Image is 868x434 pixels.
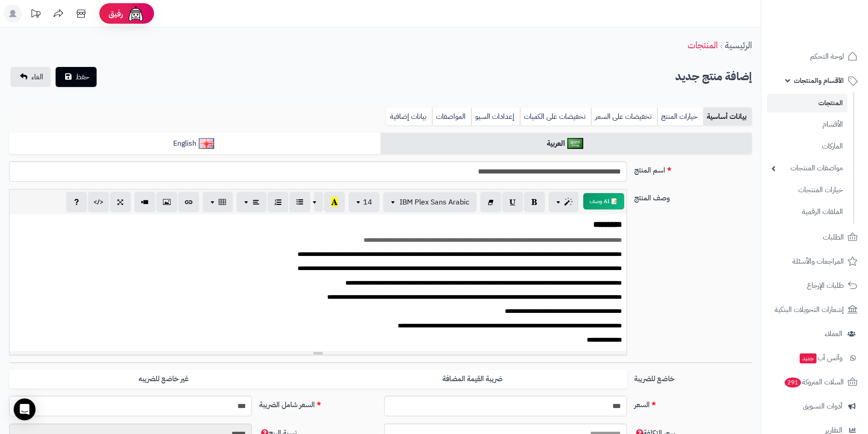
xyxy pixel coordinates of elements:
[767,158,847,178] a: مواصفات المنتجات
[363,197,372,208] span: 14
[583,193,624,209] button: 📝 AI وصف
[31,71,43,82] span: الغاء
[767,347,863,369] a: وآتس آبجديد
[799,352,842,364] span: وآتس آب
[591,107,657,126] a: تخفيضات على السعر
[767,115,847,134] a: الأقسام
[380,133,752,155] a: العربية
[767,395,863,417] a: أدوات التسويق
[767,371,863,393] a: السلات المتروكة291
[767,46,863,67] a: لوحة التحكم
[432,107,471,126] a: المواصفات
[785,377,801,388] span: 291
[9,370,318,388] label: غير خاضع للضريبه
[108,8,123,19] span: رفيق
[675,67,752,86] h2: إضافة منتج جديد
[807,279,844,292] span: طلبات الإرجاع
[767,94,847,112] a: المنتجات
[400,197,469,208] span: IBM Plex Sans Arabic
[471,107,520,126] a: إعدادات السيو
[767,202,847,222] a: الملفات الرقمية
[767,180,847,200] a: خيارات المنتجات
[199,138,215,149] img: English
[784,376,844,388] span: السلات المتروكة
[767,137,847,156] a: الماركات
[127,5,145,23] img: ai-face.png
[806,21,859,40] img: logo-2.png
[318,370,627,388] label: ضريبة القيمة المضافة
[631,370,755,384] label: خاضع للضريبة
[383,192,477,212] button: IBM Plex Sans Arabic
[76,71,89,82] span: حفظ
[825,327,842,340] span: العملاء
[767,323,863,345] a: العملاء
[792,255,844,268] span: المراجعات والأسئلة
[823,231,844,244] span: الطلبات
[9,133,380,155] a: English
[10,67,51,87] a: الغاء
[631,161,755,176] label: اسم المنتج
[520,107,591,126] a: تخفيضات على الكميات
[567,138,583,149] img: العربية
[657,107,703,126] a: خيارات المنتج
[56,67,97,87] button: حفظ
[767,226,863,248] a: الطلبات
[631,189,755,204] label: وصف المنتج
[386,107,432,126] a: بيانات إضافية
[688,38,718,52] a: المنتجات
[803,400,842,413] span: أدوات التسويق
[14,398,36,420] div: Open Intercom Messenger
[810,50,844,63] span: لوحة التحكم
[767,275,863,296] a: طلبات الإرجاع
[725,38,752,52] a: الرئيسية
[256,396,380,410] label: السعر شامل الضريبة
[349,192,380,212] button: 14
[631,396,755,410] label: السعر
[794,74,844,87] span: الأقسام والمنتجات
[767,299,863,321] a: إشعارات التحويلات البنكية
[24,5,47,25] a: تحديثات المنصة
[775,303,844,316] span: إشعارات التحويلات البنكية
[767,250,863,272] a: المراجعات والأسئلة
[800,353,817,363] span: جديد
[703,107,752,126] a: بيانات أساسية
